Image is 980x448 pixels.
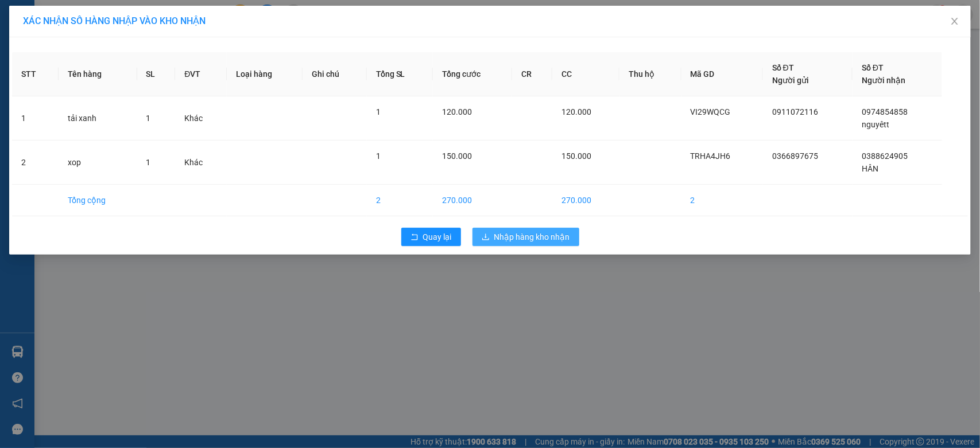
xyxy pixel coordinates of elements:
[561,107,591,116] span: 120.000
[494,231,570,243] span: Nhập hàng kho nhận
[862,63,884,72] span: Số ĐT
[6,67,92,85] h2: NY9UWG62
[367,185,433,216] td: 2
[59,185,137,216] td: Tổng cộng
[772,76,809,85] span: Người gửi
[12,96,59,141] td: 1
[433,185,512,216] td: 270.000
[442,107,472,116] span: 120.000
[772,151,818,161] span: 0366897675
[433,52,512,96] th: Tổng cước
[862,76,905,85] span: Người nhận
[472,228,579,246] button: downloadNhập hàng kho nhận
[401,228,461,246] button: rollbackQuay lại
[561,151,591,161] span: 150.000
[59,141,137,185] td: xop
[60,67,277,139] h2: VP Nhận: VP 7 [PERSON_NAME]
[59,52,137,96] th: Tên hàng
[376,107,381,116] span: 1
[619,52,681,96] th: Thu hộ
[691,107,731,116] span: VI29WQCG
[153,9,277,28] b: [DOMAIN_NAME]
[772,63,794,72] span: Số ĐT
[175,96,226,141] td: Khác
[146,158,151,167] span: 1
[681,185,763,216] td: 2
[6,9,64,67] img: logo.jpg
[175,141,226,185] td: Khác
[423,231,452,243] span: Quay lại
[552,52,619,96] th: CC
[691,151,731,161] span: TRHA4JH6
[12,141,59,185] td: 2
[552,185,619,216] td: 270.000
[442,151,472,161] span: 150.000
[23,15,206,26] span: XÁC NHẬN SỐ HÀNG NHẬP VÀO KHO NHẬN
[681,52,763,96] th: Mã GD
[303,52,367,96] th: Ghi chú
[482,233,490,242] span: download
[367,52,433,96] th: Tổng SL
[772,107,818,116] span: 0911072116
[12,52,59,96] th: STT
[862,164,878,173] span: HÂN
[137,52,176,96] th: SL
[862,120,889,129] span: nguyêtt
[59,96,137,141] td: tải xanh
[939,6,971,38] button: Close
[175,52,226,96] th: ĐVT
[862,107,908,116] span: 0974854858
[512,52,552,96] th: CR
[862,151,908,161] span: 0388624905
[376,151,381,161] span: 1
[410,233,419,242] span: rollback
[950,17,959,26] span: close
[146,114,151,123] span: 1
[69,27,140,46] b: Sao Việt
[227,52,303,96] th: Loại hàng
